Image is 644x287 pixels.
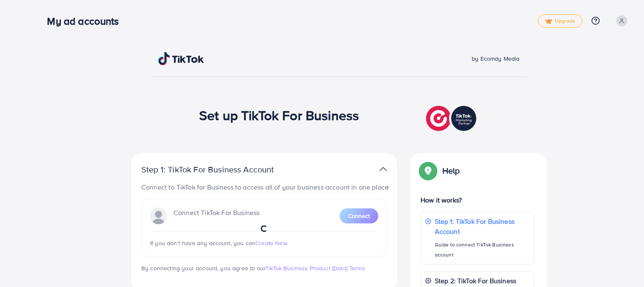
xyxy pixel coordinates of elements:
[379,163,387,175] img: TikTok partner
[421,195,535,205] p: How it works?
[472,54,519,63] span: by Ecomdy Media
[545,18,552,24] img: tick
[426,104,478,133] img: TikTok partner
[538,14,582,28] a: tickUpgrade
[421,163,436,178] img: Popup guide
[141,164,301,174] p: Step 1: TikTok For Business Account
[442,166,460,176] p: Help
[545,18,575,24] span: Upgrade
[435,240,530,260] p: Guide to connect TikTok Business account
[47,15,125,27] h3: My ad accounts
[199,107,359,123] h1: Set up TikTok For Business
[158,52,204,65] img: TikTok
[435,216,530,236] p: Step 1: TikTok For Business Account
